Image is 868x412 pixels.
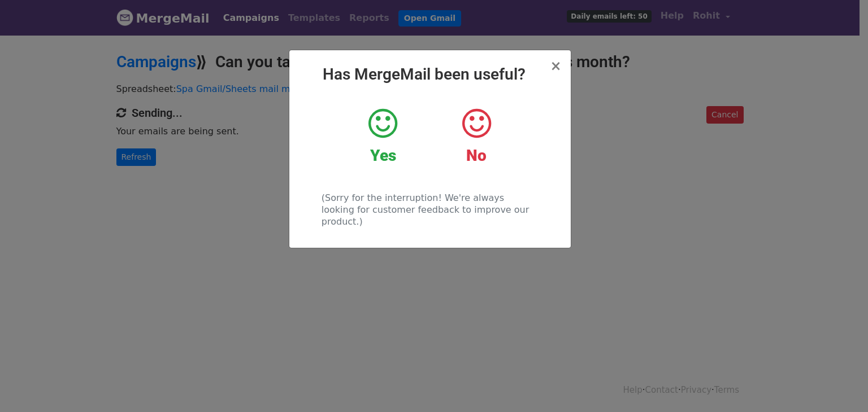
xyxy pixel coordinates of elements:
strong: Yes [370,146,396,165]
span: × [550,58,561,74]
a: No [438,107,514,165]
strong: No [466,146,487,165]
button: Close [550,59,561,73]
h2: Has MergeMail been useful? [298,65,562,84]
p: (Sorry for the interruption! We're always looking for customer feedback to improve our product.) [322,192,538,227]
a: Yes [345,107,421,165]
